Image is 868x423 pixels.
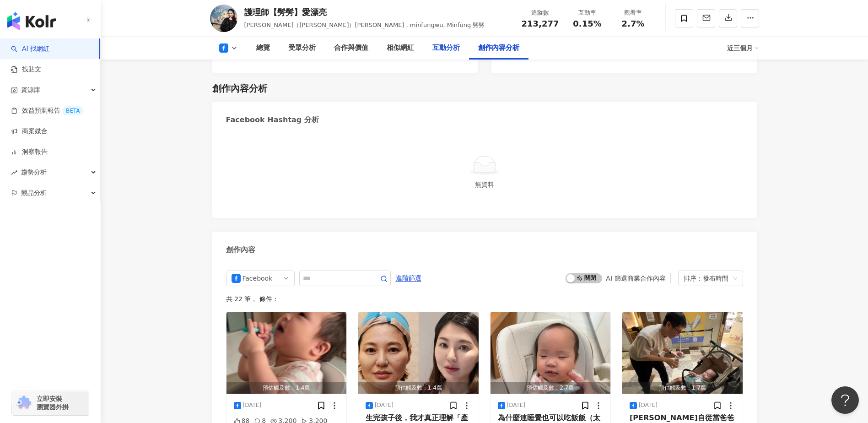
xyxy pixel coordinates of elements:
span: 0.15% [573,19,601,28]
div: 互動分析 [432,43,460,54]
a: 找貼文 [11,65,41,74]
img: post-image [491,312,611,394]
div: AI 篩選商業合作內容 [606,275,665,282]
iframe: Help Scout Beacon - Open [831,386,859,414]
span: 進階篩選 [396,271,421,286]
span: 資源庫 [21,80,40,100]
div: Facebook Hashtag 分析 [226,115,319,125]
div: 創作內容分析 [212,82,267,95]
div: [DATE] [639,401,658,409]
div: 排序：發布時間 [684,271,729,286]
div: [DATE] [507,401,526,409]
img: post-image [622,312,743,394]
span: 趨勢分析 [21,162,47,183]
a: 效益預測報告BETA [11,106,83,115]
div: 相似網紅 [387,43,414,54]
div: 觀看率 [616,8,651,17]
img: post-image [226,312,347,394]
div: 預估觸及數：1.4萬 [358,382,479,394]
div: [DATE] [375,401,394,409]
span: 立即安裝 瀏覽器外掛 [37,395,69,411]
div: 追蹤數 [522,8,559,17]
div: 無資料 [230,179,739,190]
button: 預估觸及數：1.4萬 [358,312,479,394]
div: 共 22 筆 ， 條件： [226,295,743,303]
div: 預估觸及數：2.7萬 [491,382,611,394]
div: 互動率 [570,8,605,17]
div: 總覽 [256,43,270,54]
a: 商案媒合 [11,127,48,136]
span: 213,277 [522,19,559,28]
img: KOL Avatar [210,5,237,32]
span: rise [11,169,17,176]
img: chrome extension [15,396,32,410]
button: 預估觸及數：2.7萬 [491,312,611,394]
button: 預估觸及數：1.7萬 [622,312,743,394]
div: 預估觸及數：1.4萬 [226,382,347,394]
a: chrome extension立即安裝 瀏覽器外掛 [12,390,89,415]
div: Facebook [243,271,272,286]
div: 護理師【髣髣】愛漂亮 [244,6,485,18]
a: searchAI 找網紅 [11,44,49,54]
button: 預估觸及數：1.4萬 [226,312,347,394]
div: 預估觸及數：1.7萬 [622,382,743,394]
div: 創作內容 [226,245,255,255]
span: [PERSON_NAME]（[PERSON_NAME]）[PERSON_NAME] , minfungwu, Minfung 髣髣 [244,22,485,28]
div: 創作內容分析 [478,43,519,54]
span: 競品分析 [21,183,47,203]
div: 合作與價值 [334,43,368,54]
div: [DATE] [243,401,262,409]
div: 受眾分析 [288,43,316,54]
img: logo [7,12,56,30]
span: 2.7% [622,19,645,28]
button: 進階篩選 [395,271,422,285]
a: 洞察報告 [11,147,48,157]
img: post-image [358,312,479,394]
div: 近三個月 [727,41,759,55]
